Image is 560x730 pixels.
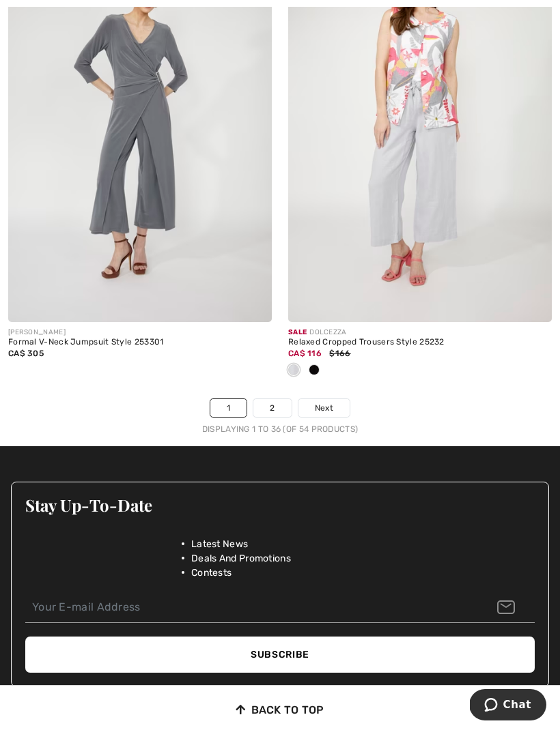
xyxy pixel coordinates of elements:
[25,592,535,623] input: Your E-mail Address
[191,566,232,580] span: Contests
[8,349,44,358] span: CA$ 305
[470,689,546,723] iframe: Opens a widget where you can chat to one of our agents
[25,496,535,514] h3: Stay Up-To-Date
[288,328,307,336] span: Sale
[298,399,350,417] a: Next
[8,338,272,347] div: Formal V-Neck Jumpsuit Style 253301
[253,399,291,417] a: 2
[288,349,322,358] span: CA$ 116
[191,551,291,566] span: Deals And Promotions
[329,349,350,358] span: $166
[191,537,248,551] span: Latest News
[288,338,552,347] div: Relaxed Cropped Trousers Style 25232
[210,399,247,417] a: 1
[8,327,272,338] div: [PERSON_NAME]
[315,402,333,414] span: Next
[288,327,552,338] div: DOLCEZZA
[25,637,535,673] button: Subscribe
[304,360,324,382] div: Black
[283,360,304,382] div: Silver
